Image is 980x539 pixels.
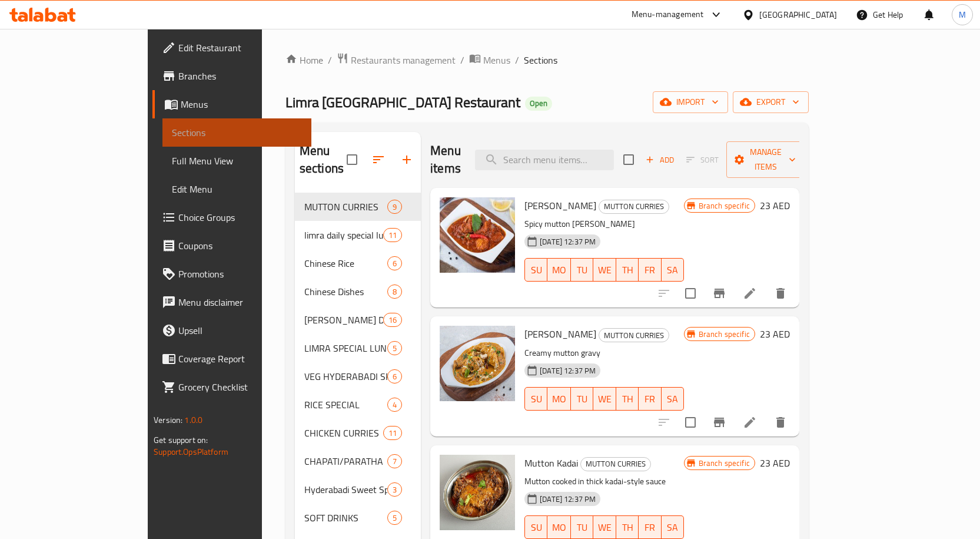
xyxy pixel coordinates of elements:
[760,455,790,471] h6: 23 AED
[440,197,515,273] img: Mutton Masala
[759,8,837,21] div: [GEOGRAPHIC_DATA]
[152,34,311,62] a: Edit Restaurant
[328,53,332,67] li: /
[304,256,387,270] span: Chinese Rice
[666,391,679,408] span: SA
[304,482,387,497] span: Hyderabadi Sweet Special
[178,69,302,83] span: Branches
[387,454,402,468] div: items
[662,387,684,411] button: SA
[524,258,547,282] button: SU
[152,373,311,401] a: Grocery Checklist
[295,362,421,391] div: VEG HYDERABADI SPECIAL DISHES6
[304,454,387,468] span: CHAPATI/PARATHA
[515,53,519,67] li: /
[364,146,393,174] span: Sort sections
[662,515,684,539] button: SA
[387,341,402,355] div: items
[726,141,805,178] button: Manage items
[571,515,593,539] button: TU
[571,258,593,282] button: TU
[285,89,520,115] span: Limra [GEOGRAPHIC_DATA] Restaurant
[552,391,566,408] span: MO
[959,8,966,21] span: M
[351,53,456,67] span: Restaurants management
[616,258,639,282] button: TH
[304,285,387,299] span: Chinese Dishes
[547,387,571,411] button: MO
[766,279,795,307] button: delete
[304,398,387,412] span: RICE SPECIAL
[742,95,799,110] span: export
[616,515,639,539] button: TH
[304,228,383,242] div: limra daily special lunch & dinner
[475,150,614,170] input: search
[599,200,669,213] span: MUTTON CURRIES
[593,258,616,282] button: WE
[524,474,684,489] p: Mutton cooked in thick kadai-style sauce
[760,197,790,214] h6: 23 AED
[641,151,679,169] button: Add
[304,426,383,440] span: CHICKEN CURRIES
[388,371,401,382] span: 6
[178,380,302,394] span: Grocery Checklist
[162,147,311,175] a: Full Menu View
[181,97,302,111] span: Menus
[152,260,311,288] a: Promotions
[304,511,387,525] span: SOFT DRINKS
[524,217,684,232] p: Spicy mutton [PERSON_NAME]
[172,182,302,196] span: Edit Menu
[621,519,634,536] span: TH
[295,193,421,221] div: MUTTON CURRIES9
[616,147,641,172] span: Select section
[743,415,757,429] a: Edit menu item
[304,341,387,355] span: LIMRA SPECIAL LUNCH/DINNER
[440,455,515,530] img: Mutton Kadai
[639,258,661,282] button: FR
[340,147,364,172] span: Select all sections
[388,456,401,467] span: 7
[388,201,401,213] span: 9
[295,391,421,419] div: RICE SPECIAL4
[694,200,755,211] span: Branch specific
[662,258,684,282] button: SA
[525,97,552,111] div: Open
[387,511,402,525] div: items
[547,258,571,282] button: MO
[552,262,566,279] span: MO
[552,519,566,536] span: MO
[621,262,634,279] span: TH
[547,515,571,539] button: MO
[599,200,669,214] div: MUTTON CURRIES
[304,369,387,383] span: VEG HYDERABADI SPECIAL DISHES
[388,343,401,354] span: 5
[387,398,402,412] div: items
[387,256,402,270] div: items
[694,329,755,340] span: Branch specific
[295,475,421,504] div: Hyderabadi Sweet Special3
[387,482,402,497] div: items
[678,410,703,435] span: Select to update
[599,329,669,342] span: MUTTON CURRIES
[524,515,547,539] button: SU
[152,90,311,118] a: Menus
[694,458,755,469] span: Branch specific
[598,262,612,279] span: WE
[384,230,401,241] span: 11
[152,316,311,345] a: Upsell
[524,454,578,472] span: Mutton Kadai
[535,494,600,505] span: [DATE] 12:37 PM
[525,98,552,108] span: Open
[581,457,650,471] span: MUTTON CURRIES
[295,306,421,334] div: [PERSON_NAME] DUM BIRYANI LUNCH/DINNER16
[162,175,311,203] a: Edit Menu
[705,408,733,437] button: Branch-specific-item
[639,515,661,539] button: FR
[643,262,656,279] span: FR
[760,326,790,342] h6: 23 AED
[643,519,656,536] span: FR
[524,387,547,411] button: SU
